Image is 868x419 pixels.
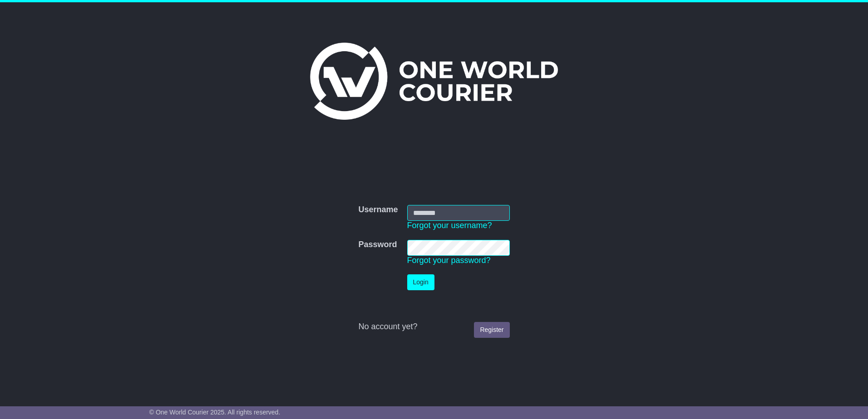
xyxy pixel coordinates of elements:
img: One World [310,43,558,120]
button: Login [407,274,434,290]
label: Password [358,240,397,250]
a: Forgot your username? [407,221,492,230]
span: © One World Courier 2025. All rights reserved. [149,409,281,416]
a: Register [474,322,509,338]
a: Forgot your password? [407,256,491,265]
label: Username [358,205,398,215]
div: No account yet? [358,322,509,332]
